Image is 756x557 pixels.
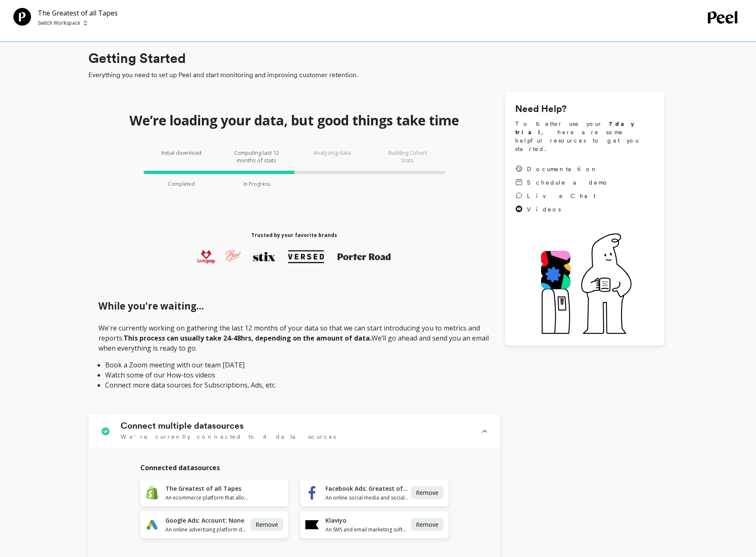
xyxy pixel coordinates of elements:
p: Completed [168,181,195,187]
h1: The Greatest of all Tapes [165,484,249,493]
li: Watch some of our How-tos videos [105,370,483,380]
strong: This process can usually take 24-48hrs, depending on the amount of data. [124,333,372,343]
span: Schedule a demo [527,178,609,187]
h1: Trusted by your favorite brands [251,232,337,239]
img: api.google.svg [145,518,159,531]
li: Book a Zoom meeting with our team [DATE] [105,360,483,370]
span: We're currently connected to 4 data sources [121,432,336,441]
img: api.shopify.svg [145,486,159,500]
span: To better use your , here are some helpful resources to get you started. [515,120,654,153]
span: Documentation [527,165,598,173]
img: picker [84,20,87,26]
p: Computing last 12 months of stats [232,149,282,164]
h1: Getting Started [88,48,664,68]
img: Team Profile [13,8,31,26]
p: Building Cohort Stats [382,149,433,164]
h1: Google Ads: Account: None [165,516,249,525]
button: Remove [411,486,444,499]
p: In Progress [243,181,270,187]
button: Remove [250,518,283,531]
span: Remove [416,489,439,497]
span: Remove [416,521,439,528]
span: An online social media and social networking service. [325,495,409,501]
a: Documentation [515,165,609,173]
p: The Greatest of all Tapes [38,8,118,18]
p: Switch Workspace [38,20,80,26]
a: Schedule a demo [515,178,609,187]
span: Connected datasources [140,463,220,473]
span: Live Chat [527,192,596,200]
h1: We’re loading your data, but good things take time [129,112,459,129]
button: Remove [411,518,444,531]
p: Initial download [156,149,206,164]
span: Videos [527,205,561,213]
span: An online advertising platform developed by Google, where advertisers bid to display brief advert... [165,526,249,533]
h1: Connect multiple datasources [121,421,244,431]
strong: 7 day trial [515,120,641,135]
li: Connect more data sources for Subscriptions, Ads, etc. [105,380,483,390]
h1: While you're waiting... [98,299,490,313]
h1: Klaviyo [325,516,409,525]
h1: Facebook Ads: Greatest of All Tapes® [325,484,409,493]
img: api.fb.svg [305,486,319,500]
p: Analyzing data [307,149,357,164]
span: An ecommerce platform that allows anyone to easily sell online, at a retail location, and everywh... [165,495,249,501]
span: Everything you need to set up Peel and start monitoring and improving customer retention. [88,70,664,80]
a: Videos [515,205,609,213]
p: We're currently working on gathering the last 12 months of your data so that we can start introdu... [98,323,490,390]
img: api.klaviyo.svg [305,518,319,531]
span: An SMS and email marketing software platform that automates campaigns. [325,526,409,533]
h1: Need Help? [515,102,654,116]
span: Remove [255,521,278,528]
